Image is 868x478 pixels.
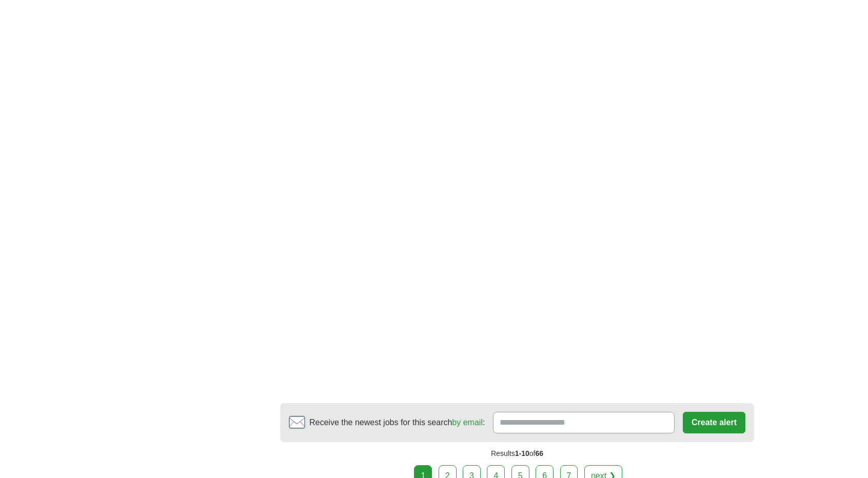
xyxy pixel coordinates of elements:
a: by email [452,418,483,427]
button: Create alert [683,412,745,433]
span: Receive the newest jobs for this search : [309,416,485,429]
div: Results of [280,442,754,465]
span: 1-10 [515,449,529,457]
span: 66 [535,449,543,457]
